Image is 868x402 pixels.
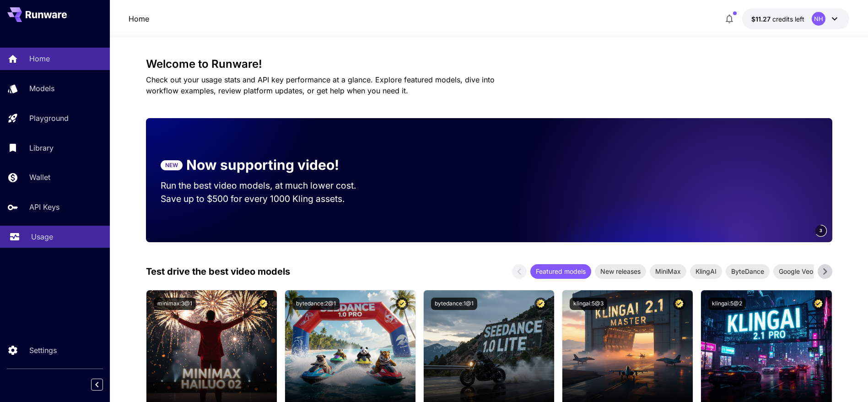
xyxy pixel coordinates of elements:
p: Models [29,83,54,94]
p: Library [29,142,54,153]
div: $11.2685 [751,14,804,24]
button: Collapse sidebar [91,379,103,391]
button: Certified Model – Vetted for best performance and includes a commercial license. [534,298,547,310]
button: Certified Model – Vetted for best performance and includes a commercial license. [673,298,685,310]
p: NEW [165,161,178,169]
button: bytedance:1@1 [431,298,477,310]
p: Settings [29,345,57,356]
span: $11.27 [751,15,772,23]
p: Home [29,53,50,64]
div: Featured models [530,264,591,279]
h3: Welcome to Runware! [146,58,832,71]
nav: breadcrumb [129,13,149,24]
button: minimax:3@1 [154,298,196,310]
span: Featured models [530,266,591,276]
div: New releases [595,264,646,279]
div: NH [812,12,825,26]
p: API Keys [29,201,59,212]
div: ByteDance [726,264,770,279]
button: klingai:5@3 [570,298,607,310]
span: credits left [772,15,804,23]
button: bytedance:2@1 [292,298,340,310]
span: MiniMax [650,266,686,276]
button: Certified Model – Vetted for best performance and includes a commercial license. [812,298,825,310]
span: 3 [819,227,822,234]
p: Playground [29,113,69,124]
div: KlingAI [690,264,722,279]
button: Certified Model – Vetted for best performance and includes a commercial license. [257,298,270,310]
button: Certified Model – Vetted for best performance and includes a commercial license. [396,298,408,310]
p: Test drive the best video models [146,265,290,278]
div: Google Veo [773,264,819,279]
span: KlingAI [690,266,722,276]
p: Wallet [29,172,50,183]
span: ByteDance [726,266,770,276]
p: Usage [31,231,53,242]
span: Check out your usage stats and API key performance at a glance. Explore featured models, dive int... [146,75,495,95]
span: New releases [595,266,646,276]
div: MiniMax [650,264,686,279]
button: klingai:5@2 [708,298,746,310]
div: Collapse sidebar [98,376,110,393]
p: Run the best video models, at much lower cost. [161,179,374,192]
button: $11.2685NH [742,8,849,29]
span: Google Veo [773,266,819,276]
p: Save up to $500 for every 1000 Kling assets. [161,192,374,206]
a: Home [129,13,149,24]
p: Now supporting video! [186,155,339,175]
